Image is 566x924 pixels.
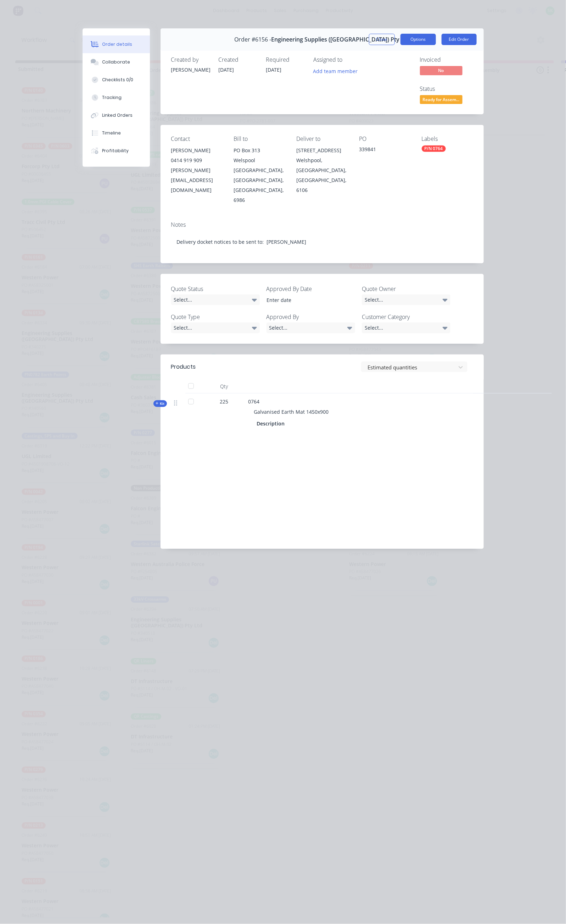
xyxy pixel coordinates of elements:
div: Select... [362,295,450,305]
span: Engineering Supplies ([GEOGRAPHIC_DATA]) Pty Ltd [271,36,410,43]
label: Quote Owner [362,285,450,293]
div: [PERSON_NAME]0414 919 909[PERSON_NAME][EMAIL_ADDRESS][DOMAIN_NAME] [171,145,223,195]
div: Order details [102,41,132,48]
div: Status [420,86,473,92]
div: [PERSON_NAME] [171,66,210,73]
div: [PERSON_NAME] [171,145,223,155]
div: Welspool [GEOGRAPHIC_DATA], [GEOGRAPHIC_DATA], [GEOGRAPHIC_DATA], 6986 [234,155,285,205]
div: Description [257,418,288,429]
div: 0414 919 909 [171,155,223,165]
button: Order details [83,35,150,53]
div: Labels [422,136,473,142]
div: Created [219,56,258,63]
div: Deliver to [296,136,348,142]
div: Select... [362,323,450,333]
div: Collaborate [102,59,130,65]
button: Kit [153,400,167,407]
div: 339841 [359,145,410,155]
label: Customer Category [362,313,450,321]
button: Add team member [314,66,362,76]
div: Bill to [234,136,285,142]
div: P/N 0764 [422,145,446,152]
span: Galvanised Earth Mat 1450x900 [254,408,329,415]
button: Collaborate [83,53,150,71]
div: Required [266,56,305,63]
div: Created by [171,56,210,63]
label: Quote Type [171,313,260,321]
div: Invoiced [420,56,473,63]
div: Select... [171,295,260,305]
span: 0764 [248,398,260,405]
div: Delivery docket notices to be sent to: [PERSON_NAME] [171,231,473,253]
span: Ready for Assem... [420,95,463,104]
div: PO Box 313 [234,145,285,155]
button: Checklists 0/0 [83,71,150,89]
div: Tracking [102,94,122,101]
div: Notes [171,221,473,228]
span: Order #6156 - [234,36,271,43]
div: Contact [171,136,223,142]
button: Add team member [309,66,362,76]
div: Select... [171,323,260,333]
button: Edit Order [442,34,477,45]
button: Tracking [83,89,150,106]
span: Kit [156,401,165,406]
div: [PERSON_NAME][EMAIL_ADDRESS][DOMAIN_NAME] [171,165,223,195]
div: [STREET_ADDRESS] [296,145,348,155]
span: [DATE] [266,66,282,73]
div: Select... [267,323,355,333]
div: Profitability [102,148,129,154]
button: Options [400,34,436,45]
div: PO Box 313Welspool [GEOGRAPHIC_DATA], [GEOGRAPHIC_DATA], [GEOGRAPHIC_DATA], 6986 [234,145,285,205]
button: Linked Orders [83,106,150,124]
span: [DATE] [219,66,234,73]
button: Close [369,34,395,45]
div: Qty [203,379,246,394]
div: Products [171,363,196,371]
div: Linked Orders [102,112,133,119]
div: PO [359,136,410,142]
input: Enter date [262,295,350,306]
label: Quote Status [171,285,260,293]
button: Timeline [83,124,150,142]
div: Welshpool, [GEOGRAPHIC_DATA], [GEOGRAPHIC_DATA], 6106 [296,155,348,195]
span: 225 [220,398,229,405]
span: No [420,66,463,75]
label: Approved By Date [267,285,355,293]
div: Timeline [102,130,121,136]
button: Ready for Assem... [420,95,463,106]
button: Profitability [83,142,150,160]
label: Approved By [267,313,355,321]
div: Checklists 0/0 [102,77,133,83]
div: Assigned to [314,56,385,63]
div: [STREET_ADDRESS]Welshpool, [GEOGRAPHIC_DATA], [GEOGRAPHIC_DATA], 6106 [296,145,348,195]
